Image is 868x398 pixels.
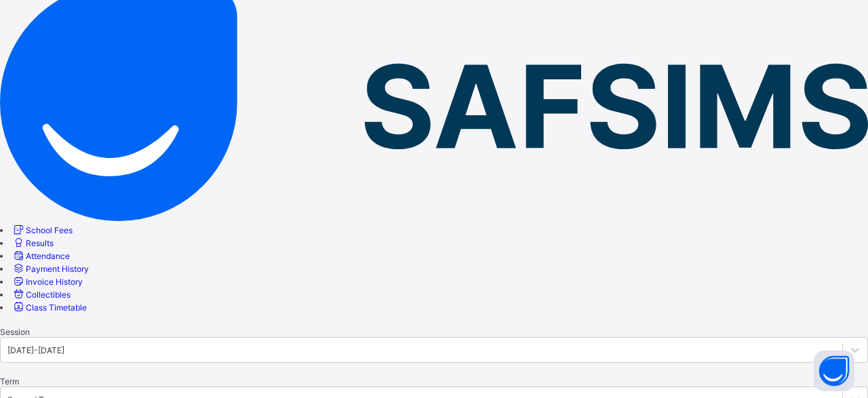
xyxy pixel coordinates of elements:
a: Payment History [12,264,89,274]
a: Attendance [12,251,70,261]
span: Payment History [26,264,89,274]
span: School Fees [26,225,73,235]
span: Class Timetable [26,302,87,313]
div: [DATE]-[DATE] [7,344,64,355]
a: School Fees [12,225,73,235]
a: Collectibles [12,290,71,300]
a: Class Timetable [12,302,87,313]
span: Attendance [26,251,70,261]
span: Results [26,238,54,248]
span: Invoice History [26,277,83,287]
a: Invoice History [12,277,83,287]
a: Results [12,238,54,248]
button: Open asap [814,351,854,391]
span: Collectibles [26,290,71,300]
